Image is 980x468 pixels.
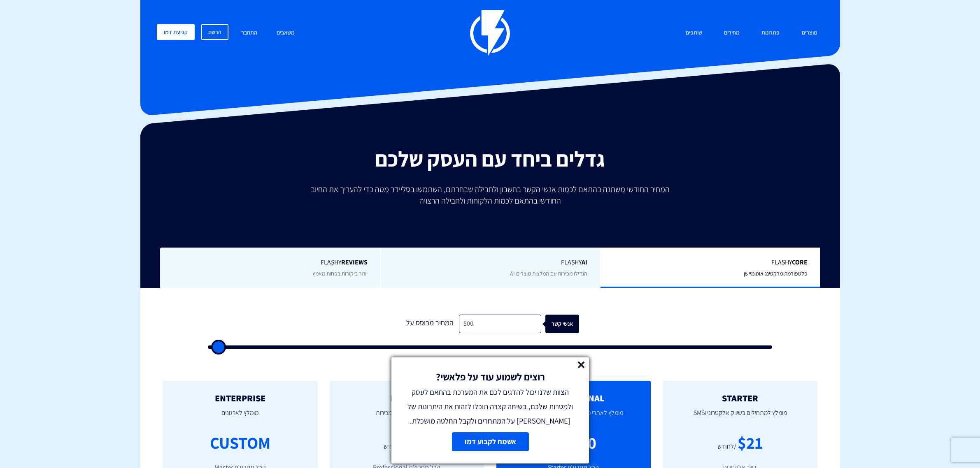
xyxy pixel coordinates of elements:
[235,24,263,42] a: התחבר
[680,24,708,42] a: שותפים
[792,258,808,266] b: Core
[744,270,808,277] span: פלטפורמת מרקטינג אוטומיישן
[201,24,228,40] a: הרשם
[393,258,588,267] span: Flashy
[717,442,736,452] div: /לחודש
[147,147,834,171] h2: גדלים ביחד עם העסק שלכם
[210,431,270,454] div: CUSTOM
[401,315,459,333] div: המחיר מבוסס על
[675,403,805,431] p: מומלץ למתחילים בשיווק אלקטרוני וSMS
[384,442,403,452] div: /לחודש
[718,24,746,42] a: מחירים
[342,403,472,431] p: מומלץ לצוותי שיווק ומכירות
[675,393,805,403] h2: STARTER
[175,403,305,431] p: מומלץ לארגונים
[305,183,675,206] p: המחיר החודשי משתנה בהתאם לכמות אנשי הקשר בחשבון ולחבילה שבחרתם, השתמשו בסליידר מטה כדי להעריך את ...
[175,393,305,403] h2: ENTERPRISE
[342,393,472,403] h2: MASTER
[510,270,587,277] span: הגדילו מכירות עם המלצות מוצרים AI
[796,24,824,42] a: מוצרים
[755,24,786,42] a: פתרונות
[738,431,763,454] div: $21
[312,270,368,277] span: יותר ביקורות בפחות מאמץ
[613,258,808,267] span: Flashy
[341,258,368,266] b: REVIEWS
[552,315,586,333] div: אנשי קשר
[270,24,301,42] a: משאבים
[582,258,587,266] b: AI
[172,258,368,267] span: Flashy
[157,24,195,40] a: קביעת דמו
